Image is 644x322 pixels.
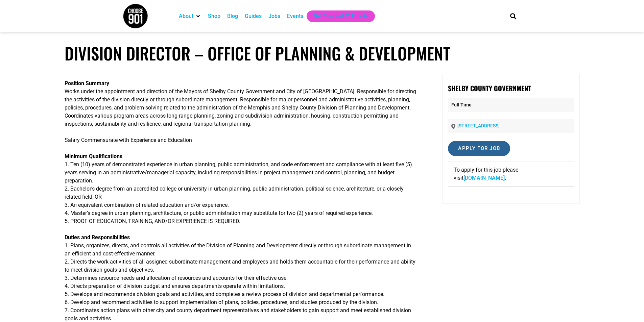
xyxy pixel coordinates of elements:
p: Salary Commensurate with Experience and Education [65,136,417,144]
p: To apply for this job please visit . [454,166,568,182]
a: Get Choose901 Emails [313,12,368,20]
a: About [179,12,193,20]
p: Full Time [448,98,574,112]
input: Apply for job [448,141,510,156]
a: Guides [245,12,262,20]
a: Jobs [268,12,280,20]
div: About [175,10,205,22]
a: [DOMAIN_NAME] [463,175,505,181]
div: Search [507,10,519,22]
a: Shop [208,12,220,20]
p: Works under the appointment and direction of the Mayors of Shelby County Government and City of [... [65,79,417,128]
strong: Position Summary [65,80,109,86]
a: Blog [227,12,238,20]
nav: Main nav [175,10,499,22]
strong: Duties and Responsibilities [65,234,130,241]
a: Events [287,12,303,20]
strong: Minimum Qualifications [65,153,122,159]
strong: Shelby County Government [448,83,531,93]
h1: Division Director – Office of Planning & Development [65,43,580,63]
p: 1. Ten (10) years of demonstrated experience in urban planning, public administration, and code e... [65,152,417,225]
a: [STREET_ADDRESS] [457,123,500,128]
